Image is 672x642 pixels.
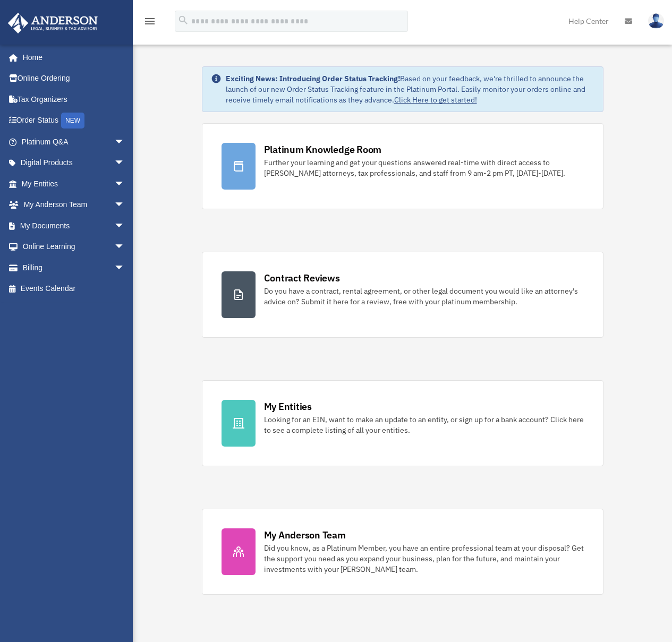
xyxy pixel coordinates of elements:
[264,543,584,575] div: Did you know, as a Platinum Member, you have an entire professional team at your disposal? Get th...
[114,215,135,237] span: arrow_drop_down
[61,113,84,129] div: NEW
[202,123,603,209] a: Platinum Knowledge Room Further your learning and get your questions answered real-time with dire...
[394,95,477,105] a: Click Here to get started!
[7,173,141,194] a: My Entitiesarrow_drop_down
[264,157,584,178] div: Further your learning and get your questions answered real-time with direct access to [PERSON_NAM...
[7,152,141,174] a: Digital Productsarrow_drop_down
[264,271,340,285] div: Contract Reviews
[264,286,584,307] div: Do you have a contract, rental agreement, or other legal document you would like an attorney's ad...
[202,509,603,595] a: My Anderson Team Did you know, as a Platinum Member, you have an entire professional team at your...
[226,73,594,105] div: Based on your feedback, we're thrilled to announce the launch of our new Order Status Tracking fe...
[7,68,141,89] a: Online Ordering
[202,380,603,466] a: My Entities Looking for an EIN, want to make an update to an entity, or sign up for a bank accoun...
[143,15,156,28] i: menu
[264,400,312,413] div: My Entities
[114,257,135,279] span: arrow_drop_down
[7,278,141,299] a: Events Calendar
[143,19,156,28] a: menu
[114,152,135,174] span: arrow_drop_down
[7,215,141,236] a: My Documentsarrow_drop_down
[648,13,664,29] img: User Pic
[7,194,141,216] a: My Anderson Teamarrow_drop_down
[7,110,141,132] a: Order StatusNEW
[114,194,135,216] span: arrow_drop_down
[7,131,141,152] a: Platinum Q&Aarrow_drop_down
[226,74,400,83] strong: Exciting News: Introducing Order Status Tracking!
[264,414,584,435] div: Looking for an EIN, want to make an update to an entity, or sign up for a bank account? Click her...
[114,236,135,258] span: arrow_drop_down
[264,143,382,156] div: Platinum Knowledge Room
[264,528,346,542] div: My Anderson Team
[7,47,135,68] a: Home
[177,14,189,26] i: search
[114,173,135,195] span: arrow_drop_down
[7,236,141,258] a: Online Learningarrow_drop_down
[114,131,135,153] span: arrow_drop_down
[7,89,141,110] a: Tax Organizers
[5,13,101,33] img: Anderson Advisors Platinum Portal
[202,252,603,338] a: Contract Reviews Do you have a contract, rental agreement, or other legal document you would like...
[7,257,141,278] a: Billingarrow_drop_down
